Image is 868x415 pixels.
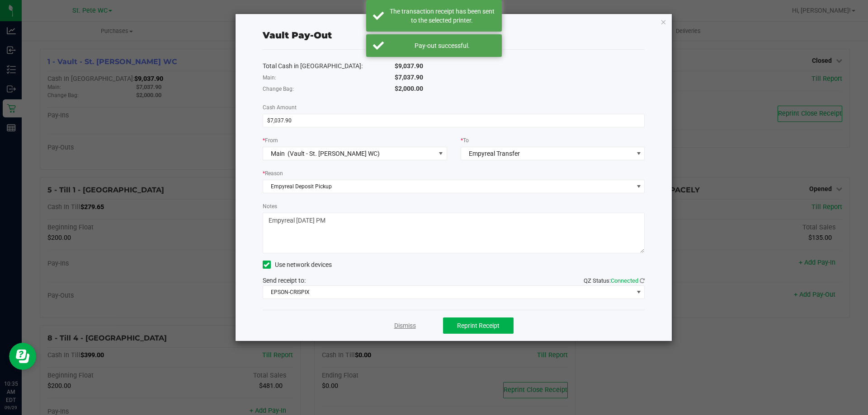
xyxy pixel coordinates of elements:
iframe: Resource center [9,343,36,370]
label: Notes [263,202,277,210]
span: $2,000.00 [395,85,423,92]
span: Main [271,150,285,157]
span: Main: [263,75,276,81]
div: Pay-out successful. [389,41,495,50]
span: EPSON-CRISPIX [263,286,633,298]
span: Connected [611,277,638,284]
span: $9,037.90 [395,62,423,70]
span: Empyreal Transfer [469,150,520,157]
span: Send receipt to: [263,277,306,284]
span: (Vault - St. [PERSON_NAME] WC) [288,150,380,157]
a: Dismiss [394,321,416,331]
span: $7,037.90 [395,74,423,81]
span: Reprint Receipt [457,322,500,329]
span: Total Cash in [GEOGRAPHIC_DATA]: [263,62,363,70]
label: From [263,136,278,145]
button: Reprint Receipt [443,317,514,334]
span: Empyreal Deposit Pickup [263,180,633,193]
div: Vault Pay-Out [263,28,332,42]
label: To [461,136,469,145]
div: The transaction receipt has been sent to the selected printer. [389,7,495,25]
span: QZ Status: [584,277,645,284]
span: Cash Amount [263,104,297,111]
span: Change Bag: [263,86,294,92]
label: Use network devices [263,260,332,270]
label: Reason [263,169,283,177]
